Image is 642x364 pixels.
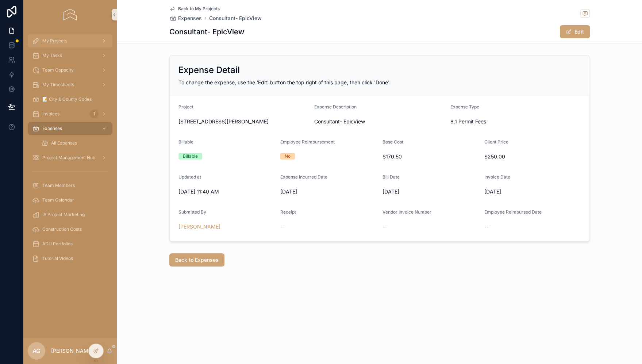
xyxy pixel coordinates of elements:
span: -- [484,223,489,230]
button: Edit [560,25,590,38]
span: Project [178,104,193,110]
span: Invoice Date [484,174,510,180]
span: AG [32,346,41,355]
span: Employee Reimbursement [280,139,335,145]
span: To change the expense, use the 'Edit' button the top right of this page, then click 'Done'. [178,79,391,85]
span: Construction Costs [42,226,82,232]
span: [STREET_ADDRESS][PERSON_NAME] [178,118,269,125]
button: Back to Expenses [169,253,224,267]
span: Team Capacity [42,67,74,73]
span: My Timesheets [42,82,74,88]
div: No [285,153,291,160]
span: My Tasks [42,53,62,58]
span: [DATE] [484,188,581,195]
span: My Projects [42,38,67,44]
a: Back to My Projects [169,6,220,12]
span: [DATE] 11:40 AM [178,188,275,195]
span: ADU Portfolios [42,241,73,247]
span: Tutorial Videos [42,256,73,261]
span: Base Cost [382,139,403,145]
span: Back to My Projects [178,6,220,12]
span: Receipt [280,209,296,215]
span: Employee Reimbursed Date [484,209,542,215]
div: 1 [90,110,99,118]
a: Construction Costs [28,223,112,236]
span: Expense Type [450,104,479,110]
span: [DATE] [280,188,377,195]
a: Consultant- EpicView [209,15,262,22]
a: Team Members [28,179,112,192]
span: -- [280,223,285,230]
h2: Expense Detail [178,64,240,76]
a: Team Capacity [28,64,112,77]
a: IA Project Marketing [28,208,112,221]
span: Submitted By [178,209,206,215]
a: My Projects [28,34,112,47]
a: Project Management Hub [28,151,112,164]
span: 📝 City & County Codes [42,96,92,102]
span: -- [382,223,387,230]
span: Back to Expenses [175,256,219,264]
span: Team Calendar [42,197,74,203]
span: $250.00 [484,153,581,160]
span: Expense Description [314,104,357,110]
h1: Consultant- EpicView [169,27,245,37]
a: My Tasks [28,49,112,62]
a: Invoices1 [28,107,112,120]
a: All Expenses [36,137,112,150]
div: Billable [183,153,198,160]
span: Vendor Invoice Number [382,209,431,215]
span: Updated at [178,174,201,180]
span: All Expenses [51,140,77,146]
a: Expenses [169,15,202,22]
img: App logo [64,9,76,20]
span: $170.50 [382,153,478,160]
a: Tutorial Videos [28,252,112,265]
span: Client Price [484,139,508,145]
span: Expenses [42,126,62,131]
span: Project Management Hub [42,155,95,161]
span: IA Project Marketing [42,212,85,218]
span: Expenses [178,15,202,22]
a: Expenses [28,122,112,135]
span: Expense Incurred Date [280,174,327,180]
a: [PERSON_NAME] [178,223,220,230]
span: Bill Date [382,174,400,180]
p: [PERSON_NAME] [51,347,93,355]
span: Consultant- EpicView [314,118,445,125]
a: ADU Portfolios [28,237,112,250]
a: 📝 City & County Codes [28,93,112,106]
a: Team Calendar [28,194,112,207]
a: My Timesheets [28,78,112,91]
span: Invoices [42,111,59,117]
span: [DATE] [382,188,478,195]
span: Billable [178,139,193,145]
div: scrollable content [23,29,117,275]
span: 8.1 Permit Fees [450,118,486,125]
span: Team Members [42,183,75,188]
